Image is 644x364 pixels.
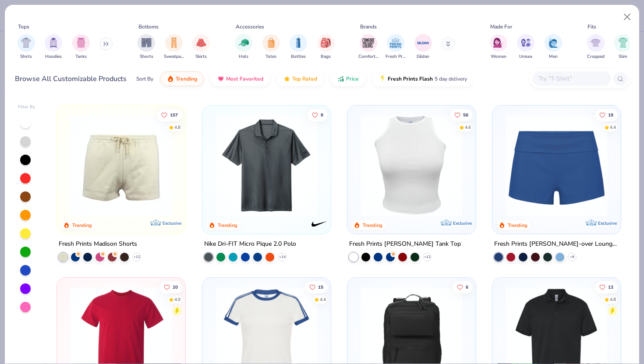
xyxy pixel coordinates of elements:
[386,53,406,60] span: Fresh Prints
[608,285,613,289] span: 13
[262,34,280,60] div: filter for Totes
[18,34,35,60] div: filter for Shirts
[304,281,327,293] button: Like
[134,254,140,260] span: + 12
[490,34,507,60] div: filter for Women
[360,23,377,31] div: Brands
[386,34,406,60] button: filter button
[389,36,402,49] img: Fresh Prints Image
[570,254,574,260] span: + 9
[549,53,558,60] span: Men
[226,75,263,82] span: Most Favorited
[204,239,296,250] div: Nike Dri-FIT Micro Pique 2.0 Polo
[192,34,210,60] button: filter button
[311,215,328,233] img: Nike logo
[414,34,432,60] div: filter for Gildan
[346,75,359,82] span: Price
[195,53,207,60] span: Skirts
[517,34,534,60] div: filter for Unisex
[619,9,636,25] button: Close
[164,34,184,60] button: filter button
[266,38,276,48] img: Totes Image
[618,38,628,48] img: Slim Image
[76,38,86,48] img: Tanks Image
[290,34,307,60] button: filter button
[386,34,406,60] div: filter for Fresh Prints
[417,53,429,60] span: Gildan
[292,75,317,82] span: Top Rated
[235,34,252,60] div: filter for Hats
[349,239,461,250] div: Fresh Prints [PERSON_NAME] Tank Top
[217,75,224,82] img: most_fav.gif
[235,34,252,60] button: filter button
[591,38,601,48] img: Cropped Image
[196,38,206,48] img: Skirts Image
[307,109,327,121] button: Like
[163,220,182,226] span: Exclusive
[169,38,179,48] img: Sweatpants Image
[283,75,290,82] img: TopRated.gif
[164,53,184,60] span: Sweatpants
[450,109,473,121] button: Like
[174,296,180,303] div: 4.9
[15,74,127,84] div: Browse All Customizable Products
[20,53,32,60] span: Shirts
[424,254,430,260] span: + 12
[598,220,617,226] span: Exclusive
[142,38,152,48] img: Shorts Image
[321,53,331,60] span: Bags
[45,53,62,60] span: Hoodies
[538,74,605,84] input: Try "T-Shirt"
[157,109,182,121] button: Like
[372,71,474,86] button: Fresh Prints Flash5 day delivery
[614,34,632,60] div: filter for Slim
[45,34,62,60] div: filter for Hoodies
[279,254,285,260] span: + 14
[236,23,264,31] div: Accessories
[319,296,326,303] div: 4.4
[159,281,182,293] button: Like
[417,36,430,49] img: Gildan Image
[490,23,512,31] div: Made For
[388,75,433,82] span: Fresh Prints Flash
[136,75,153,83] div: Sort By
[545,34,562,60] button: filter button
[59,239,137,250] div: Fresh Prints Madison Shorts
[491,53,506,60] span: Women
[453,220,472,226] span: Exclusive
[494,239,619,250] div: Fresh Prints [PERSON_NAME]-over Lounge Shorts
[614,34,632,60] button: filter button
[356,114,467,216] img: 72ba704f-09a2-4d3f-9e57-147d586207a1
[519,53,532,60] span: Unisex
[501,114,612,216] img: d60be0fe-5443-43a1-ac7f-73f8b6aa2e6e
[265,53,276,60] span: Totes
[545,34,562,60] div: filter for Men
[138,34,155,60] button: filter button
[174,124,180,131] div: 4.8
[164,34,184,60] div: filter for Sweatpants
[262,34,280,60] button: filter button
[18,34,35,60] button: filter button
[290,34,307,60] div: filter for Bottles
[45,34,62,60] button: filter button
[18,104,35,110] div: Filter By
[595,109,618,121] button: Like
[587,34,605,60] div: filter for Cropped
[140,53,153,60] span: Shorts
[318,285,323,289] span: 15
[239,38,249,48] img: Hats Image
[463,113,468,117] span: 56
[453,281,473,293] button: Like
[291,53,306,60] span: Bottles
[170,113,178,117] span: 157
[277,71,324,86] button: Top Rated
[66,114,177,216] img: 57e454c6-5c1c-4246-bc67-38b41f84003c
[490,34,507,60] button: filter button
[358,34,379,60] div: filter for Comfort Colors
[49,38,58,48] img: Hoodies Image
[320,113,323,117] span: 8
[619,53,627,60] span: Slim
[521,38,531,48] img: Unisex Image
[610,296,616,303] div: 4.8
[610,124,616,131] div: 4.4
